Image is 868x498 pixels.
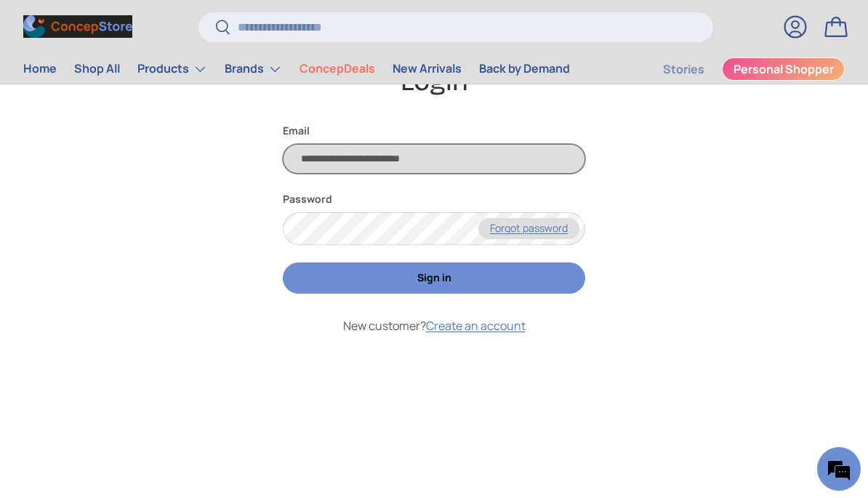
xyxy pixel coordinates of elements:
a: Personal Shopper [722,57,845,81]
a: ConcepDeals [300,55,375,84]
span: We are offline. Please leave us a message. [31,153,254,300]
em: Submit [212,389,264,409]
a: Shop All [74,55,120,84]
label: Password [283,191,585,206]
a: New Arrivals [393,55,462,84]
span: Personal Shopper [734,64,834,76]
nav: Primary [23,55,570,84]
summary: Brands [216,55,291,84]
p: New customer? [283,317,585,334]
summary: Products [129,55,216,84]
img: ConcepStore [23,16,132,39]
a: Forgot password [478,218,579,239]
textarea: Type your message and click 'Submit' [7,338,277,389]
nav: Secondary [628,55,845,84]
a: Back by Demand [479,55,570,84]
iframe: Social Login [283,352,585,457]
label: Email [283,123,585,138]
a: Stories [663,55,704,84]
a: Create an account [426,318,526,334]
a: Home [23,55,57,84]
button: Sign in [283,262,585,294]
